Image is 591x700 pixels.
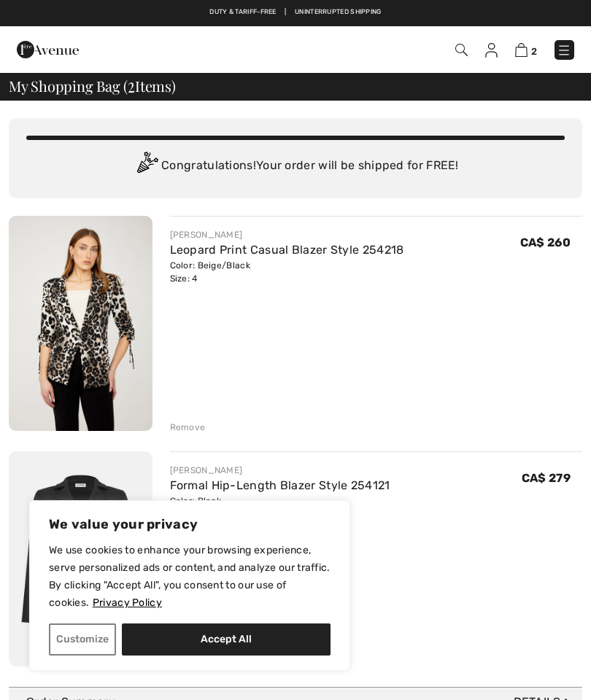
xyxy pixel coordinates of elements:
p: We value your privacy [49,516,331,533]
span: CA$ 279 [522,471,571,485]
img: Formal Hip-Length Blazer Style 254121 [9,451,152,666]
button: Accept All [122,623,331,656]
span: 2 [531,46,537,57]
div: Color: Beige/Black Size: 4 [170,259,404,285]
img: Menu [557,43,571,58]
img: Shopping Bag [515,43,528,57]
img: Leopard Print Casual Blazer Style 254218 [9,216,152,431]
a: 1ère Avenue [17,42,79,55]
img: 1ère Avenue [17,35,79,64]
a: Privacy Policy [92,596,163,610]
a: Leopard Print Casual Blazer Style 254218 [170,243,404,257]
p: We use cookies to enhance your browsing experience, serve personalized ads or content, and analyz... [49,542,331,612]
div: Congratulations! Your order will be shipped for FREE! [26,152,565,181]
a: Formal Hip-Length Blazer Style 254121 [170,478,390,492]
div: Remove [170,421,206,434]
div: Color: Black Size: 4 [170,494,390,521]
img: Search [455,44,468,56]
span: My Shopping Bag ( Items) [9,79,176,93]
a: 2 [515,41,537,58]
div: [PERSON_NAME] [170,228,404,241]
span: CA$ 260 [520,236,571,249]
div: [PERSON_NAME] [170,464,390,477]
div: We value your privacy [29,500,350,671]
img: My Info [485,43,498,58]
button: Customize [49,623,116,656]
span: 2 [128,75,135,94]
img: Congratulation2.svg [132,152,161,181]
